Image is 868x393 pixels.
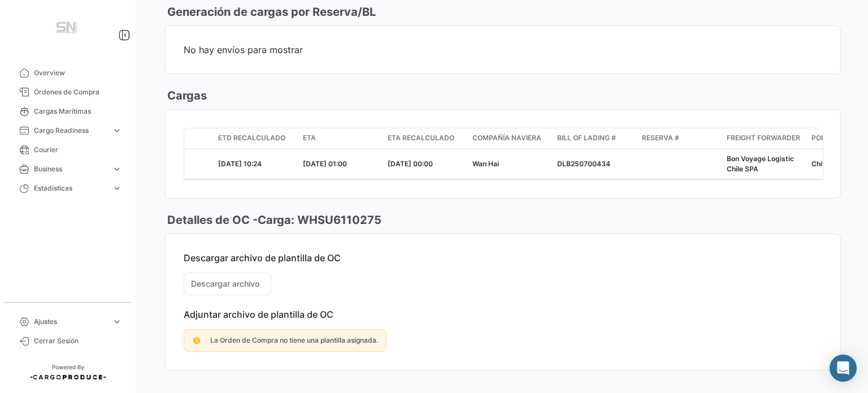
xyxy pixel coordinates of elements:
[112,164,122,174] span: expand_more
[34,145,122,155] span: Courier
[40,14,96,45] img: Manufactura+Logo.png
[722,128,807,149] datatable-header-cell: Freight Forwarder
[165,212,381,228] h3: Detalles de OC - Carga: WHSU6110275
[210,336,378,344] span: La Orden de Compra no tiene una plantilla asignada.
[34,126,107,136] span: Cargo Readiness
[165,4,376,20] h3: Generación de cargas por Reserva/BL
[9,63,127,83] a: Overview
[642,133,679,143] span: Reserva #
[218,133,285,143] span: ETD Recalculado
[553,128,637,149] datatable-header-cell: Bill of Lading #
[34,68,122,78] span: Overview
[184,44,822,55] span: No hay envíos para mostrar
[303,133,316,143] span: ETA
[34,87,122,97] span: Órdenes de Compra
[557,159,633,169] div: DLB250700434
[34,336,122,346] span: Cerrar Sesión
[34,106,122,116] span: Cargas Marítimas
[472,133,541,143] span: Compañía naviera
[184,252,822,264] p: Descargar archivo de plantilla de OC
[165,88,207,103] h3: Cargas
[388,133,454,143] span: ETA Recalculado
[303,159,347,168] span: [DATE] 01:00
[811,133,825,143] span: POL
[727,154,802,174] div: Bon Voyage Logistic Chile SPA
[468,128,553,149] datatable-header-cell: Compañía naviera
[184,309,822,320] p: Adjuntar archivo de plantilla de OC
[298,128,383,149] datatable-header-cell: ETA
[9,83,127,102] a: Órdenes de Compra
[34,317,107,327] span: Ajustes
[383,128,468,149] datatable-header-cell: ETA Recalculado
[214,128,298,149] datatable-header-cell: ETD Recalculado
[388,159,433,168] span: [DATE] 00:00
[112,126,122,136] span: expand_more
[557,133,616,143] span: Bill of Lading #
[112,183,122,193] span: expand_more
[34,183,107,193] span: Estadísticas
[472,159,499,168] span: Wan Hai
[727,133,800,143] span: Freight Forwarder
[9,140,127,159] a: Courier
[9,102,127,121] a: Cargas Marítimas
[112,317,122,327] span: expand_more
[637,128,722,149] datatable-header-cell: Reserva #
[218,159,262,168] span: [DATE] 10:24
[830,355,857,382] div: Abrir Intercom Messenger
[34,164,107,174] span: Business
